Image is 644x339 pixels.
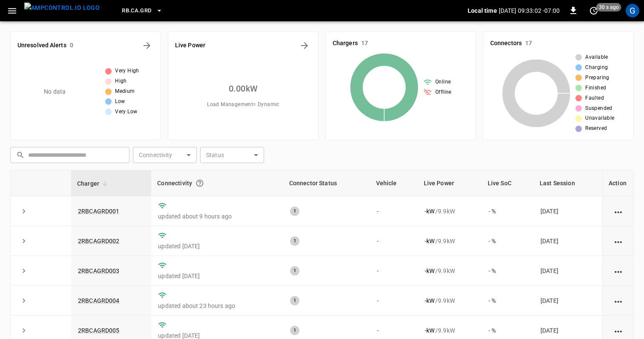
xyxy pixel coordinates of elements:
[78,267,120,274] a: 2RBCAGRD003
[425,207,475,215] div: / 9.9 kW
[290,266,299,276] div: 1
[17,294,30,307] button: expand row
[140,39,154,52] button: All Alerts
[70,41,73,50] h6: 0
[613,237,624,245] div: action cell options
[534,196,602,226] td: [DATE]
[468,6,497,15] p: Local time
[482,286,534,316] td: - %
[613,326,624,335] div: action cell options
[78,297,120,304] a: 2RBCAGRD004
[418,170,482,196] th: Live Power
[435,88,451,97] span: Offline
[158,302,276,310] p: updated about 23 hours ago
[585,74,609,82] span: Preparing
[534,170,602,196] th: Last Session
[525,39,532,48] h6: 17
[587,4,601,17] button: set refresh interval
[425,267,475,275] div: / 9.9 kW
[24,3,100,13] img: ampcontrol.io logo
[361,39,368,48] h6: 17
[585,63,608,72] span: Charging
[585,104,612,113] span: Suspended
[115,77,127,86] span: High
[17,235,30,247] button: expand row
[534,286,602,316] td: [DATE]
[482,196,534,226] td: - %
[44,87,66,96] p: No data
[115,108,137,116] span: Very Low
[613,207,624,215] div: action cell options
[482,170,534,196] th: Live SoC
[283,170,370,196] th: Connector Status
[425,296,434,305] p: - kW
[370,256,418,286] td: -
[115,98,125,106] span: Low
[613,296,624,305] div: action cell options
[78,327,120,334] a: 2RBCAGRD005
[626,4,639,17] div: profile-icon
[157,175,277,191] div: Connectivity
[78,238,120,244] a: 2RBCAGRD002
[370,286,418,316] td: -
[585,53,608,62] span: Available
[435,78,451,86] span: Online
[370,226,418,256] td: -
[534,256,602,286] td: [DATE]
[370,170,418,196] th: Vehicle
[290,236,299,246] div: 1
[17,324,30,337] button: expand row
[118,3,166,19] button: RB.CA.GRD
[290,296,299,305] div: 1
[602,170,633,196] th: Action
[78,208,120,215] a: 2RBCAGRD001
[499,6,560,15] p: [DATE] 09:33:02 -07:00
[585,94,604,103] span: Faulted
[158,272,276,280] p: updated [DATE]
[158,242,276,250] p: updated [DATE]
[482,256,534,286] td: - %
[158,212,276,221] p: updated about 9 hours ago
[425,267,434,275] p: - kW
[77,178,110,189] span: Charger
[490,39,522,48] h6: Connectors
[192,175,207,191] button: Connection between the charger and our software.
[370,196,418,226] td: -
[229,82,258,95] h6: 0.00 kW
[290,326,299,335] div: 1
[298,39,311,52] button: Energy Overview
[585,124,607,133] span: Reserved
[585,84,606,92] span: Finished
[17,41,66,50] h6: Unresolved Alerts
[613,267,624,275] div: action cell options
[122,6,151,16] span: RB.CA.GRD
[425,326,475,335] div: / 9.9 kW
[425,207,434,215] p: - kW
[425,326,434,335] p: - kW
[175,41,205,50] h6: Live Power
[425,296,475,305] div: / 9.9 kW
[207,101,279,109] span: Load Management = Dynamic
[425,237,434,245] p: - kW
[115,67,139,75] span: Very High
[596,3,621,11] span: 30 s ago
[115,87,135,96] span: Medium
[585,114,614,123] span: Unavailable
[425,237,475,245] div: / 9.9 kW
[17,205,30,218] button: expand row
[482,226,534,256] td: - %
[290,207,299,216] div: 1
[333,39,358,48] h6: Chargers
[17,264,30,277] button: expand row
[534,226,602,256] td: [DATE]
